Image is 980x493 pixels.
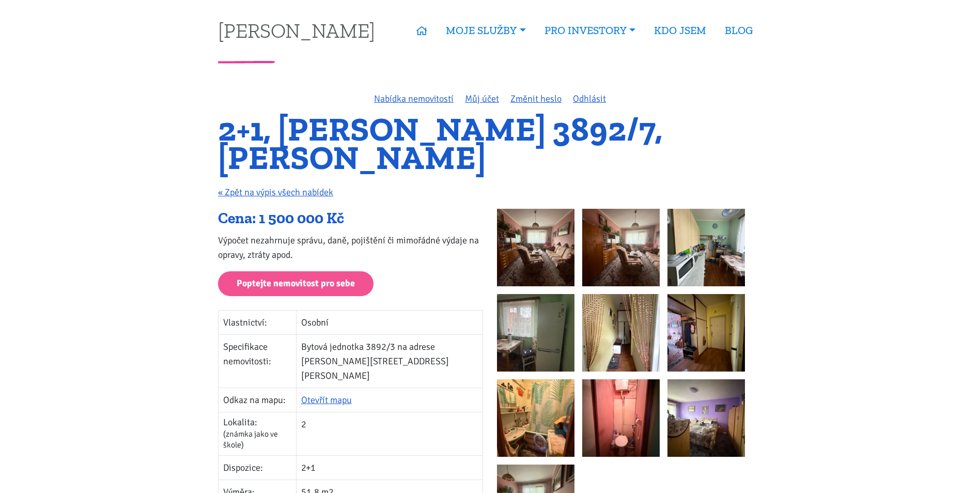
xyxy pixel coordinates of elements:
div: Cena: 1 500 000 Kč [218,209,483,228]
a: KDO JSEM [645,19,715,42]
a: Poptejte nemovitost pro sebe [218,271,374,297]
a: MOJE SLUŽBY [437,19,535,42]
td: 2+1 [296,456,483,480]
td: Odkaz na mapu: [219,388,297,412]
td: Osobní [296,311,483,335]
td: Specifikace nemovitosti: [219,335,297,388]
td: Bytová jednotka 3892/3 na adrese [PERSON_NAME][STREET_ADDRESS][PERSON_NAME] [296,335,483,388]
a: « Zpět na výpis všech nabídek [218,187,333,198]
span: (známka jako ve škole) [223,429,278,451]
h1: 2+1, [PERSON_NAME] 3892/7, [PERSON_NAME] [218,115,762,172]
a: PRO INVESTORY [535,19,645,42]
a: Můj účet [465,93,499,104]
td: Lokalita: [219,412,297,456]
a: Otevřít mapu [301,394,352,406]
a: Odhlásit [573,93,606,104]
p: Výpočet nezahrnuje správu, daně, pojištění či mimořádné výdaje na opravy, ztráty apod. [218,233,483,262]
a: BLOG [715,19,762,42]
a: Změnit heslo [510,93,562,104]
td: Vlastnictví: [219,311,297,335]
td: Dispozice: [219,456,297,480]
a: Nabídka nemovitostí [374,93,454,104]
td: 2 [296,412,483,456]
a: [PERSON_NAME] [218,20,375,40]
